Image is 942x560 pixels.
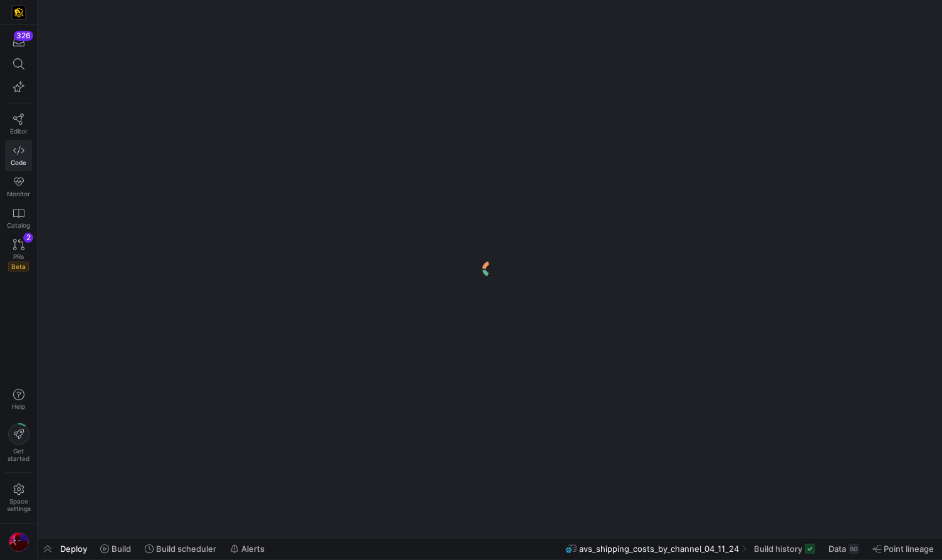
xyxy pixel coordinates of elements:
[5,383,32,416] button: Help
[823,538,864,559] button: Data80
[95,538,137,559] button: Build
[5,418,32,467] button: Getstarted
[5,529,32,555] button: https://storage.googleapis.com/y42-prod-data-exchange/images/ICWEDZt8PPNNsC1M8rtt1ADXuM1CLD3OveQ6...
[8,262,29,272] span: Beta
[241,544,264,554] span: Alerts
[481,260,500,278] img: logo.gif
[7,190,30,198] span: Monitor
[884,544,934,554] span: Point lineage
[112,544,131,554] span: Build
[829,544,846,554] span: Data
[23,233,33,243] div: 2
[5,30,32,53] button: 326
[9,532,29,552] img: https://storage.googleapis.com/y42-prod-data-exchange/images/ICWEDZt8PPNNsC1M8rtt1ADXuM1CLD3OveQ6...
[5,478,32,518] a: Spacesettings
[14,31,33,41] div: 326
[867,538,939,559] button: Point lineage
[754,544,802,554] span: Build history
[8,447,29,462] span: Get started
[579,544,739,554] span: avs_shipping_costs_by_channel_04_11_24
[224,538,270,559] button: Alerts
[5,203,32,234] a: Catalog
[5,171,32,203] a: Monitor
[156,544,216,554] span: Build scheduler
[849,544,859,554] div: 80
[7,221,30,229] span: Catalog
[5,140,32,171] a: Code
[5,108,32,140] a: Editor
[5,234,32,277] a: PRsBeta2
[10,127,28,135] span: Editor
[11,403,26,410] span: Help
[5,2,32,23] a: https://storage.googleapis.com/y42-prod-data-exchange/images/uAsz27BndGEK0hZWDFeOjoxA7jCwgK9jE472...
[13,253,24,260] span: PRs
[748,538,820,559] button: Build history
[139,538,222,559] button: Build scheduler
[11,159,26,166] span: Code
[60,544,87,554] span: Deploy
[13,6,25,19] img: https://storage.googleapis.com/y42-prod-data-exchange/images/uAsz27BndGEK0hZWDFeOjoxA7jCwgK9jE472...
[7,497,31,512] span: Space settings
